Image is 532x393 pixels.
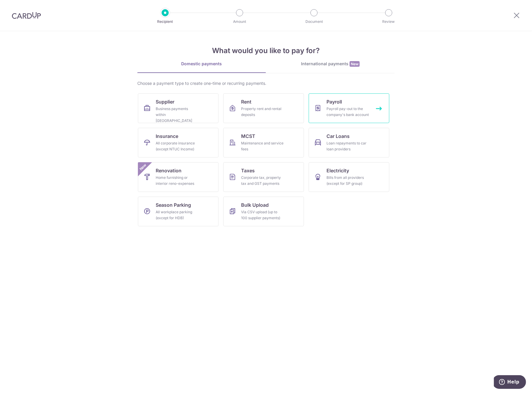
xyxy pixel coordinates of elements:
[223,128,304,157] a: MCSTMaintenance and service fees
[156,167,181,174] span: Renovation
[138,162,148,172] span: New
[13,4,26,9] span: Help
[143,19,187,25] p: Recipient
[156,201,191,209] span: Season Parking
[138,197,219,226] a: Season ParkingAll workplace parking (except for HDB)
[156,106,198,124] div: Business payments within [GEOGRAPHIC_DATA]
[241,106,284,118] div: Property rent and rental deposits
[326,106,369,118] div: Payroll pay-out to the company's bank account
[156,133,178,140] span: Insurance
[367,19,411,25] p: Review
[218,19,262,25] p: Amount
[137,45,395,56] h4: What would you like to pay for?
[292,19,336,25] p: Document
[266,61,395,67] div: International payments
[137,61,266,67] div: Domestic payments
[223,162,304,192] a: TaxesCorporate tax, property tax and GST payments
[309,128,389,157] a: Car LoansLoan repayments to car loan providers
[137,80,395,86] div: Choose a payment type to create one-time or recurring payments.
[350,61,360,67] span: New
[241,201,269,209] span: Bulk Upload
[241,175,284,187] div: Corporate tax, property tax and GST payments
[326,175,369,187] div: Bills from all providers (except for SP group)
[309,162,389,192] a: ElectricityBills from all providers (except for SP group)
[156,140,198,152] div: All corporate insurance (except NTUC Income)
[326,98,342,105] span: Payroll
[494,375,526,390] iframe: Opens a widget where you can find more information
[156,175,198,187] div: Home furnishing or interior reno-expenses
[326,133,350,140] span: Car Loans
[138,93,219,123] a: SupplierBusiness payments within [GEOGRAPHIC_DATA]
[326,140,369,152] div: Loan repayments to car loan providers
[241,167,255,174] span: Taxes
[12,12,41,19] img: CardUp
[156,98,174,105] span: Supplier
[241,140,284,152] div: Maintenance and service fees
[241,133,255,140] span: MCST
[241,98,251,105] span: Rent
[138,162,219,192] a: RenovationHome furnishing or interior reno-expensesNew
[326,167,349,174] span: Electricity
[138,128,219,157] a: InsuranceAll corporate insurance (except NTUC Income)
[156,209,198,221] div: All workplace parking (except for HDB)
[241,209,284,221] div: Via CSV upload (up to 100 supplier payments)
[223,93,304,123] a: RentProperty rent and rental deposits
[309,93,389,123] a: PayrollPayroll pay-out to the company's bank account
[223,197,304,226] a: Bulk UploadVia CSV upload (up to 100 supplier payments)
